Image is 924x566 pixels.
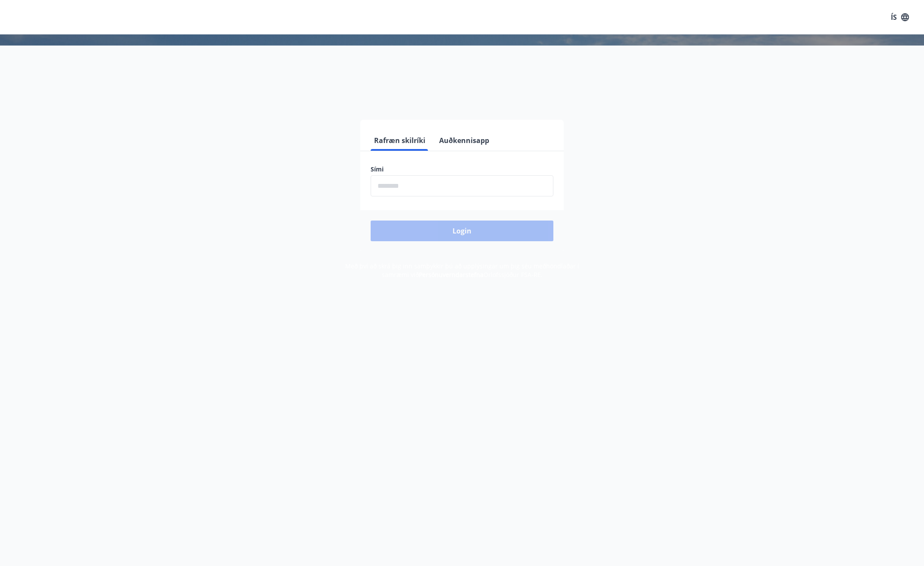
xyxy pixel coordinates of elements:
[371,130,429,151] button: Rafræn skilríki
[371,165,553,174] label: Sími
[886,9,914,25] button: ÍS
[327,92,597,102] span: Vinsamlegast skráðu þig inn með rafrænum skilríkjum eða Auðkennisappi.
[345,262,579,279] span: Með því að skrá þig inn samþykkir þú að upplýsingar um þig séu meðhöndlaðar í samræmi við Orlofss...
[419,271,484,279] a: Persónuverndarstefna
[436,130,493,151] button: Auðkennisapp
[162,52,762,84] h1: Félagavefur, Orlofssjóður FSA-RE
